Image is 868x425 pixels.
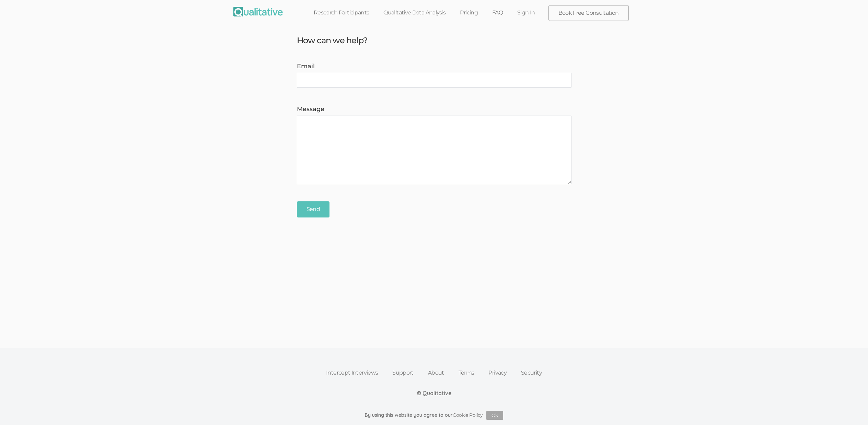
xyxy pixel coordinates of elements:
a: Intercept Interviews [319,365,385,380]
img: Qualitative [233,7,283,16]
a: Book Free Consultation [549,5,628,21]
a: Qualitative Data Analysis [376,5,453,20]
a: About [421,365,451,380]
iframe: Chat Widget [834,392,868,425]
div: By using this website you agree to our [365,411,503,420]
a: Pricing [453,5,485,20]
label: Message [297,105,571,114]
div: © Qualitative [417,389,452,397]
a: Terms [451,365,482,380]
label: Email [297,62,571,71]
button: Ok [486,411,503,420]
input: Send [297,201,329,217]
a: Research Participants [306,5,377,20]
a: Cookie Policy [453,412,483,418]
a: FAQ [485,5,510,20]
a: Security [514,365,549,380]
a: Privacy [481,365,514,380]
a: Sign In [510,5,542,20]
h3: How can we help? [292,36,577,45]
a: Support [385,365,421,380]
